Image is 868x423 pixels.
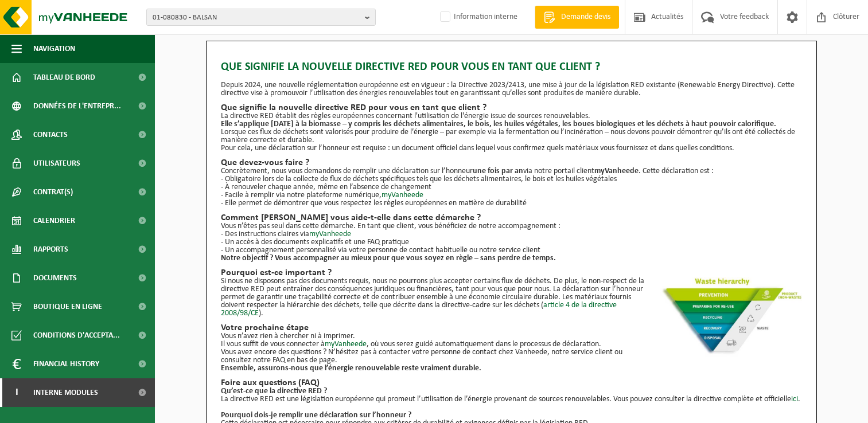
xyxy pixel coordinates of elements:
span: Tableau de bord [33,63,95,92]
p: Si nous ne disposons pas des documents requis, nous ne pourrons plus accepter certains flux de dé... [221,277,802,318]
h2: Foire aux questions (FAQ) [221,378,802,387]
p: La directive RED est une législation européenne qui promeut l’utilisation de l’énergie provenant ... [221,395,802,404]
span: Utilisateurs [33,149,80,178]
button: 01-080830 - BALSAN [146,9,376,26]
p: - Obligatoire lors de la collecte de flux de déchets spécifiques tels que les déchets alimentaire... [221,175,802,183]
span: Financial History [33,350,99,378]
b: Qu’est-ce que la directive RED ? [221,387,327,395]
p: Pour cela, une déclaration sur l’honneur est requise : un document officiel dans lequel vous conf... [221,144,802,152]
p: - Facile à remplir via notre plateforme numérique, [221,191,802,199]
span: Rapports [33,235,68,264]
p: - Un accompagnement personnalisé via votre personne de contact habituelle ou notre service client [221,246,802,254]
a: myVanheede [325,340,367,348]
p: - À renouveler chaque année, même en l’absence de changement [221,183,802,191]
p: Vous n’avez rien à chercher ni à imprimer. Il vous suffit de vous connecter à , où vous serez gui... [221,332,802,348]
h2: Comment [PERSON_NAME] vous aide-t-elle dans cette démarche ? [221,213,802,222]
p: - Un accès à des documents explicatifs et une FAQ pratique [221,238,802,246]
span: Contrat(s) [33,178,73,206]
h2: Votre prochaine étape [221,323,802,332]
p: Concrètement, nous vous demandons de remplir une déclaration sur l’honneur via notre portail clie... [221,167,802,175]
span: Demande devis [558,11,613,23]
a: article 4 de la directive 2008/98/CE [221,301,617,318]
a: myVanheede [309,230,351,238]
span: Calendrier [33,206,75,235]
strong: une fois par an [473,167,523,175]
p: - Elle permet de démontrer que vous respectez les règles européennes en matière de durabilité [221,199,802,207]
a: ici [791,395,798,404]
p: Lorsque ces flux de déchets sont valorisés pour produire de l’énergie – par exemple via la fermen... [221,128,802,144]
h2: Pourquoi est-ce important ? [221,268,802,277]
span: Contacts [33,120,68,149]
b: Ensemble, assurons-nous que l’énergie renouvelable reste vraiment durable. [221,364,481,373]
span: Documents [33,264,77,292]
span: Conditions d'accepta... [33,321,120,350]
p: - Des instructions claires via [221,230,802,238]
strong: myVanheede [594,167,639,175]
span: Navigation [33,34,75,63]
p: La directive RED établit des règles européennes concernant l'utilisation de l'énergie issue de so... [221,112,802,120]
a: Demande devis [535,6,619,29]
label: Information interne [438,9,517,26]
span: Interne modules [33,378,98,407]
strong: Notre objectif ? Vous accompagner au mieux pour que vous soyez en règle – sans perdre de temps. [221,254,556,263]
p: Vous n’êtes pas seul dans cette démarche. En tant que client, vous bénéficiez de notre accompagne... [221,222,802,230]
span: I [11,378,22,407]
span: Boutique en ligne [33,292,102,321]
span: Que signifie la nouvelle directive RED pour vous en tant que client ? [221,58,600,76]
strong: Elle s’applique [DATE] à la biomasse – y compris les déchets alimentaires, le bois, les huiles vé... [221,120,776,128]
h2: Que signifie la nouvelle directive RED pour vous en tant que client ? [221,103,802,112]
span: Données de l'entrepr... [33,92,121,120]
p: Depuis 2024, une nouvelle réglementation européenne est en vigueur : la Directive 2023/2413, une ... [221,81,802,97]
p: Vous avez encore des questions ? N’hésitez pas à contacter votre personne de contact chez Vanheed... [221,348,802,365]
h2: Que devez-vous faire ? [221,158,802,167]
a: myVanheede [382,191,423,199]
span: 01-080830 - BALSAN [153,9,360,26]
b: Pourquoi dois-je remplir une déclaration sur l’honneur ? [221,411,411,420]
